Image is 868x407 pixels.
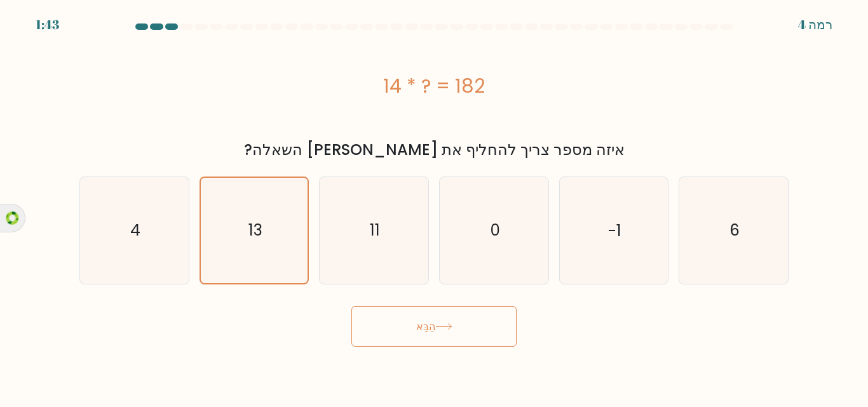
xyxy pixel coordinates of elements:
font: 14 * ? = 182 [383,72,485,100]
text: 11 [370,219,380,241]
font: איזה מספר צריך להחליף את [PERSON_NAME] השאלה? [244,139,625,160]
text: -1 [608,219,621,241]
button: הַבָּא [351,306,517,347]
text: 6 [729,219,740,241]
text: 0 [490,219,500,241]
text: 4 [130,219,140,241]
font: 1:43 [36,16,59,33]
font: רמה 4 [798,16,832,33]
text: 13 [248,219,262,241]
font: הַבָּא [416,319,435,333]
